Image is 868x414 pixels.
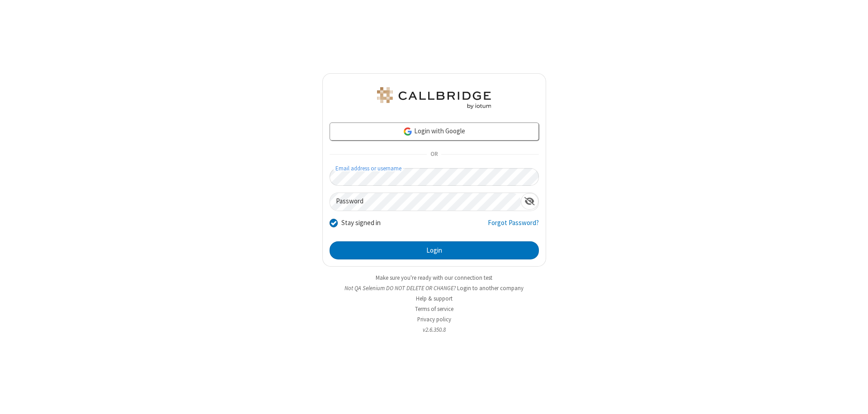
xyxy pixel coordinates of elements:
img: QA Selenium DO NOT DELETE OR CHANGE [375,87,493,109]
button: Login [330,241,539,259]
input: Password [330,193,521,211]
a: Help & support [416,295,453,302]
a: Login with Google [330,122,539,141]
button: Login to another company [457,284,524,292]
label: Stay signed in [341,218,381,228]
li: Not QA Selenium DO NOT DELETE OR CHANGE? [322,284,546,292]
a: Privacy policy [417,315,451,323]
a: Forgot Password? [488,218,539,235]
span: OR [427,148,441,161]
a: Make sure you're ready with our connection test [376,274,492,282]
li: v2.6.350.8 [322,325,546,334]
input: Email address or username [330,168,539,186]
img: google-icon.png [403,127,413,136]
a: Terms of service [415,305,453,313]
div: Show password [521,193,538,210]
